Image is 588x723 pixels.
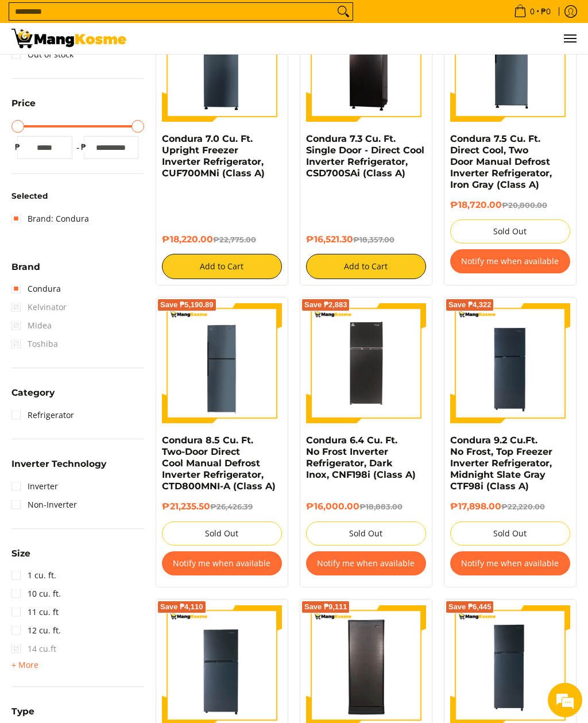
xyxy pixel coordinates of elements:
a: Inverter [11,477,58,496]
h6: ₱21,235.50 [162,501,282,512]
span: Save ₱6,445 [448,604,492,610]
span: Toshiba [11,335,58,353]
img: Condura 9.2 Cu.Ft. No Frost, Top Freezer Inverter Refrigerator, Midnight Slate Gray CTF98i (Class A) [450,303,570,423]
span: 14 cu.ft [11,640,56,658]
summary: Open [11,388,55,406]
span: ₱ [78,141,90,153]
h6: ₱16,000.00 [306,501,426,512]
img: condura-direct-cool-7.5-cubic-feet-2-door-manual-defrost-inverter-ref-iron-gray-full-view-mang-kosme [450,2,570,122]
a: Condura 8.5 Cu. Ft. Two-Door Direct Cool Manual Defrost Inverter Refrigerator, CTD800MNI-A (Class A) [162,435,276,492]
a: 1 cu. ft. [11,566,56,585]
ul: Customer Navigation [138,23,577,54]
span: ₱0 [539,7,552,16]
button: Add to Cart [306,254,426,279]
img: Condura 6.4 Cu. Ft. No Frost Inverter Refrigerator, Dark Inox, CNF198i (Class A) [306,303,426,423]
a: Condura 7.0 Cu. Ft. Upright Freezer Inverter Refrigerator, CUF700MNi (Class A) [162,133,265,179]
span: Category [11,388,55,397]
a: Refrigerator [11,406,74,424]
h6: ₱18,720.00 [450,199,570,211]
img: Condura 7.0 Cu. Ft. Upright Freezer Inverter Refrigerator, CUF700MNi (Class A) [162,2,282,122]
del: ₱22,775.00 [213,235,256,244]
a: Condura 6.4 Cu. Ft. No Frost Inverter Refrigerator, Dark Inox, CNF198i (Class A) [306,435,416,480]
a: Condura 9.2 Cu.Ft. No Frost, Top Freezer Inverter Refrigerator, Midnight Slate Gray CTF98i (Class A) [450,435,552,492]
h6: Selected [11,191,144,201]
span: ₱ [11,141,23,153]
button: Notify me when available [306,551,426,575]
span: + More [11,660,38,670]
img: Condura 8.5 Cu. Ft. Two-Door Direct Cool Manual Defrost Inverter Refrigerator, CTD800MNI-A (Class A) [162,303,282,423]
span: • [510,5,554,18]
a: Condura 7.3 Cu. Ft. Single Door - Direct Cool Inverter Refrigerator, CSD700SAi (Class A) [306,133,424,179]
summary: Open [11,99,36,117]
summary: Open [11,262,40,280]
a: Brand: Condura [11,210,89,228]
div: Minimize live chat window [188,6,216,33]
span: Save ₱9,111 [304,604,347,610]
button: Sold Out [306,521,426,546]
summary: Open [11,549,30,567]
span: Inverter Technology [11,459,106,469]
span: Midea [11,316,52,335]
textarea: Type your message and hit 'Enter' [6,314,219,354]
a: 12 cu. ft. [11,621,61,640]
img: Condura 7.3 Cu. Ft. Single Door - Direct Cool Inverter Refrigerator, CSD700SAi (Class A) [306,3,426,120]
span: Brand [11,262,40,272]
button: Notify me when available [162,551,282,575]
span: Type [11,707,34,716]
a: 11 cu. ft [11,603,59,621]
button: Add to Cart [162,254,282,279]
a: Condura [11,280,61,298]
div: Chat with us now [60,64,193,79]
del: ₱26,426.39 [210,502,253,511]
del: ₱18,883.00 [359,502,403,511]
button: Sold Out [162,521,282,546]
span: Save ₱4,110 [160,604,203,610]
span: Save ₱2,883 [304,301,347,308]
summary: Open [11,658,38,672]
a: Out of stock [11,45,73,64]
a: Non-Inverter [11,496,77,514]
a: 10 cu. ft. [11,585,61,603]
span: We're online! [67,145,158,261]
span: Price [11,99,36,108]
img: Bodega Sale Refrigerator l Mang Kosme: Home Appliances Warehouse Sale | Page 3 [11,29,126,48]
del: ₱20,800.00 [502,200,547,210]
button: Sold Out [450,521,570,546]
button: Menu [563,23,577,54]
button: Notify me when available [450,551,570,575]
h6: ₱17,898.00 [450,501,570,512]
button: Sold Out [450,219,570,243]
del: ₱22,220.00 [501,502,545,511]
span: 0 [528,7,536,16]
a: Condura 7.5 Cu. Ft. Direct Cool, Two Door Manual Defrost Inverter Refrigerator, Iron Gray (Class A) [450,133,552,190]
h6: ₱16,521.30 [306,234,426,245]
h6: ₱18,220.00 [162,234,282,245]
nav: Main Menu [138,23,577,54]
button: Search [334,3,353,20]
span: Save ₱4,322 [448,301,492,308]
del: ₱18,357.00 [353,235,394,244]
button: Notify me when available [450,249,570,273]
span: Kelvinator [11,298,67,316]
span: Size [11,549,30,558]
span: Save ₱5,190.89 [160,301,214,308]
summary: Open [11,459,106,477]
